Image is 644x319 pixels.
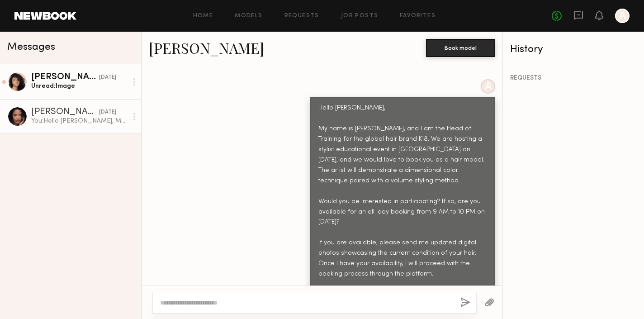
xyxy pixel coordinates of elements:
[341,13,379,19] a: Job Posts
[510,44,637,55] div: History
[7,42,55,52] span: Messages
[31,73,99,82] div: [PERSON_NAME]
[99,73,116,82] div: [DATE]
[400,13,436,19] a: Favorites
[31,108,99,117] div: [PERSON_NAME]
[235,13,262,19] a: Models
[31,117,128,125] div: You: Hello [PERSON_NAME], My name is [PERSON_NAME], and I am the Head of Training for the global ...
[284,13,319,19] a: Requests
[99,108,116,117] div: [DATE]
[318,103,487,300] div: Hello [PERSON_NAME], My name is [PERSON_NAME], and I am the Head of Training for the global hair ...
[31,82,128,90] div: Unread: Image
[510,75,637,81] div: REQUESTS
[149,38,264,57] a: [PERSON_NAME]
[426,39,495,57] button: Book model
[615,9,630,23] a: A
[193,13,213,19] a: Home
[426,43,495,51] a: Book model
